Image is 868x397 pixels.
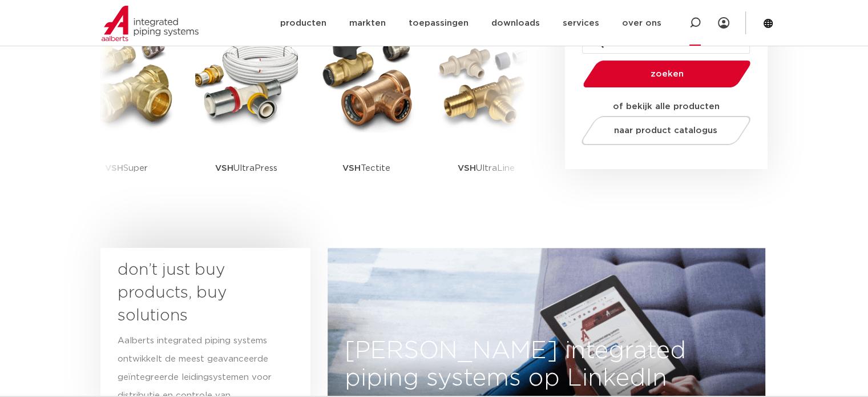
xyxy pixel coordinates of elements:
[578,59,755,89] button: zoeken
[562,1,599,45] a: services
[458,133,515,204] p: UltraLine
[75,30,178,204] a: VSHSuper
[458,164,476,173] strong: VSH
[328,337,766,392] h3: [PERSON_NAME] integrated piping systems op LinkedIn
[105,133,148,204] p: Super
[195,30,298,204] a: VSHUltraPress
[408,1,468,45] a: toepassingen
[342,133,390,204] p: Tectite
[280,1,661,45] nav: Menu
[118,259,273,327] h3: don’t just buy products, buy solutions
[215,133,277,204] p: UltraPress
[280,1,326,45] a: producten
[578,116,753,145] a: naar product catalogus
[435,30,538,204] a: VSHUltraLine
[612,70,721,78] span: zoeken
[215,164,233,173] strong: VSH
[491,1,539,45] a: downloads
[349,1,385,45] a: markten
[342,164,361,173] strong: VSH
[613,102,720,111] strong: of bekijk alle producten
[614,126,717,135] span: naar product catalogus
[315,30,418,204] a: VSHTectite
[105,164,123,173] strong: VSH
[621,1,661,45] a: over ons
